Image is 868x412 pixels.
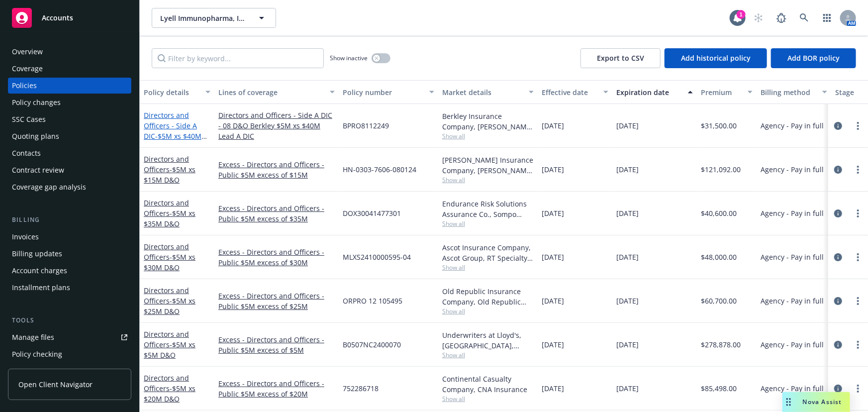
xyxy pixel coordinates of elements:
span: Show all [442,219,534,228]
span: Agency - Pay in full [761,208,824,218]
a: more [852,164,864,176]
a: Directors and Officers [144,154,195,185]
span: HN-0303-7606-080124 [343,164,416,175]
span: [DATE] [616,339,639,350]
span: $278,878.00 [701,339,741,350]
span: Open Client Navigator [18,379,93,390]
div: Coverage gap analysis [12,179,86,195]
a: Coverage gap analysis [8,179,131,195]
div: Effective date [542,87,597,98]
span: Show all [442,132,534,140]
span: [DATE] [616,252,639,262]
div: [PERSON_NAME] Insurance Company, [PERSON_NAME] Insurance Group [442,155,534,176]
button: Lyell Immunopharma, Inc [152,8,276,28]
button: Add historical policy [665,48,767,68]
div: Underwriters at Lloyd's, [GEOGRAPHIC_DATA], [PERSON_NAME] of [GEOGRAPHIC_DATA], Price Forbes & Pa... [442,330,534,351]
a: Excess - Directors and Officers - Public $5M excess of $25M [218,291,335,311]
span: $31,500.00 [701,120,737,131]
a: circleInformation [832,383,844,395]
a: Invoices [8,229,131,245]
div: Expiration date [616,87,682,98]
a: Excess - Directors and Officers - Public $5M excess of $30M [218,247,335,268]
span: [DATE] [542,383,564,394]
a: Directors and Officers [144,286,195,316]
div: Berkley Insurance Company, [PERSON_NAME] Corporation [442,111,534,132]
a: Directors and Officers - Side A DIC - 08 D&O Berkley $5M xs $40M Lead A DIC [218,110,335,141]
a: Directors and Officers [144,329,195,360]
span: - $5M xs $30M D&O [144,252,195,272]
span: Show all [442,263,534,272]
a: Policy checking [8,346,131,362]
a: Overview [8,44,131,60]
span: BPRO8112249 [343,120,389,131]
a: Directors and Officers [144,198,195,228]
button: Add BOR policy [771,48,856,68]
div: Endurance Risk Solutions Assurance Co., Sompo International [442,199,534,219]
button: Nova Assist [782,392,850,412]
a: Policies [8,78,131,94]
span: [DATE] [616,120,639,131]
a: Search [794,8,814,28]
span: $85,498.00 [701,383,737,394]
a: Accounts [8,4,131,32]
div: Quoting plans [12,128,59,144]
span: Agency - Pay in full [761,383,824,394]
span: Agency - Pay in full [761,120,824,131]
button: Billing method [757,80,831,104]
button: Policy details [140,80,214,104]
span: [DATE] [542,120,564,131]
span: [DATE] [542,208,564,218]
span: Show inactive [330,54,368,62]
a: Manage files [8,329,131,345]
span: Nova Assist [803,398,842,406]
div: Account charges [12,263,67,279]
div: Policy changes [12,95,61,110]
span: - $5M xs $20M D&O [144,384,195,404]
span: [DATE] [542,339,564,350]
a: Contract review [8,162,131,178]
div: Invoices [12,229,39,245]
span: Add BOR policy [787,53,840,63]
button: Expiration date [612,80,697,104]
div: Coverage [12,61,43,77]
div: Billing method [761,87,816,98]
span: 752286718 [343,383,379,394]
span: [DATE] [616,164,639,175]
div: Tools [8,315,131,325]
span: Accounts [42,14,73,22]
div: Overview [12,44,43,60]
div: Drag to move [782,392,795,412]
div: Continental Casualty Company, CNA Insurance [442,374,534,395]
span: ORPRO 12 105495 [343,296,402,306]
div: Premium [701,87,742,98]
span: - $5M xs $15M D&O [144,165,195,185]
div: Billing [8,215,131,225]
span: - $5M xs $5M D&O [144,340,195,360]
a: circleInformation [832,164,844,176]
span: Agency - Pay in full [761,339,824,350]
span: - $5M xs $35M D&O [144,208,195,228]
a: circleInformation [832,207,844,219]
a: Contacts [8,145,131,161]
button: Effective date [538,80,612,104]
button: Lines of coverage [214,80,339,104]
span: Agency - Pay in full [761,296,824,306]
div: Policy number [343,87,423,98]
span: [DATE] [616,383,639,394]
div: Installment plans [12,280,70,296]
span: [DATE] [542,164,564,175]
span: Show all [442,395,534,403]
span: $48,000.00 [701,252,737,262]
span: Agency - Pay in full [761,164,824,175]
span: [DATE] [616,208,639,218]
a: Billing updates [8,246,131,262]
a: Coverage [8,61,131,77]
span: Show all [442,351,534,359]
div: Contract review [12,162,64,178]
div: Policy checking [12,346,62,362]
div: SSC Cases [12,111,46,127]
a: circleInformation [832,120,844,132]
span: Show all [442,307,534,315]
a: circleInformation [832,339,844,351]
button: Premium [697,80,757,104]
